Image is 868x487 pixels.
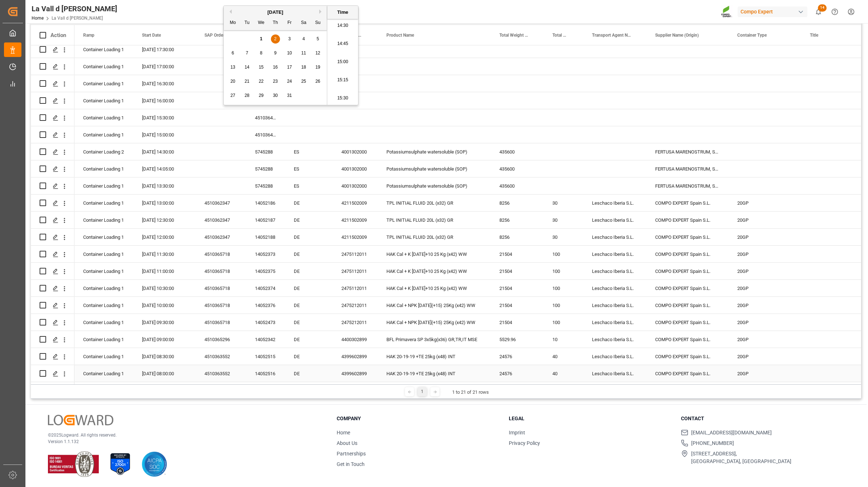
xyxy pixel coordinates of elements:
[271,91,280,100] div: Choose Thursday, October 30th, 2025
[285,63,294,72] div: Choose Friday, October 17th, 2025
[273,93,277,98] span: 30
[243,49,252,58] div: Choose Tuesday, October 7th, 2025
[491,365,544,382] div: 24576
[491,348,544,365] div: 24576
[491,297,544,314] div: 21504
[729,263,801,279] div: 20GP
[31,126,74,143] div: Press SPACE to select this row.
[133,143,196,160] div: [DATE] 14:30:00
[299,63,308,72] div: Choose Saturday, October 18th, 2025
[133,177,196,194] div: [DATE] 13:30:00
[378,177,491,194] div: Potassiumsulphate watersoluble (SOP)
[583,212,646,228] div: Leschaco Iberia S.L.
[271,77,280,86] div: Choose Thursday, October 23rd, 2025
[333,297,378,314] div: 2475212011
[196,348,246,365] div: 4510363552
[31,246,74,263] div: Press SPACE to select this row.
[337,451,366,457] a: Partnerships
[285,91,294,100] div: Choose Friday, October 31st, 2025
[592,33,631,38] span: Transport Agent Name
[646,143,729,160] div: FERTUSA MARENOSTRUM, SLU
[228,49,238,58] div: Choose Monday, October 6th, 2025
[333,365,378,382] div: 4399602899
[583,246,646,262] div: Leschaco Iberia S.L.
[246,143,285,160] div: 5745288
[646,365,729,382] div: COMPO EXPERT Spain S.L.
[133,212,196,228] div: [DATE] 12:30:00
[196,246,246,262] div: 4510365718
[32,16,44,21] a: Home
[509,430,525,435] a: Imprint
[243,63,252,72] div: Choose Tuesday, October 14th, 2025
[274,36,277,41] span: 2
[246,331,285,348] div: 14052342
[83,263,125,280] div: Container Loading 1
[133,195,196,211] div: [DATE] 13:00:00
[133,365,196,382] div: [DATE] 08:00:00
[337,461,365,467] a: Get in Touch
[246,263,285,279] div: 14052375
[544,246,583,262] div: 100
[333,314,378,331] div: 2475212011
[333,348,378,365] div: 4399602899
[285,195,333,211] div: DE
[273,65,277,70] span: 16
[646,195,729,211] div: COMPO EXPERT Spain S.L.
[491,229,544,245] div: 8256
[260,36,263,41] span: 1
[655,33,699,38] span: Supplier Name (Origin)
[544,229,583,245] div: 30
[299,77,308,86] div: Choose Saturday, October 25th, 2025
[285,19,294,28] div: Fr
[544,331,583,348] div: 10
[333,160,378,177] div: 4001302000
[299,34,308,44] div: Choose Saturday, October 4th, 2025
[285,280,333,296] div: DE
[285,297,333,314] div: DE
[257,19,266,28] div: We
[491,263,544,279] div: 21504
[244,79,249,84] span: 21
[142,451,167,477] img: AICPA SOC
[83,212,125,229] div: Container Loading 1
[246,280,285,296] div: 14052374
[646,331,729,348] div: COMPO EXPERT Spain S.L.
[583,195,646,211] div: Leschaco Iberia S.L.
[108,451,133,477] img: ISO 27001 Certification
[738,7,807,17] div: Compo Expert
[333,331,378,348] div: 4400302899
[31,195,74,212] div: Press SPACE to select this row.
[271,49,280,58] div: Choose Thursday, October 9th, 2025
[729,314,801,331] div: 20GP
[491,212,544,228] div: 8256
[285,160,333,177] div: ES
[133,160,196,177] div: [DATE] 14:05:00
[333,212,378,228] div: 4211502009
[204,33,231,38] span: SAP Order Number
[544,280,583,296] div: 100
[83,178,125,195] div: Container Loading 1
[583,331,646,348] div: Leschaco Iberia S.L.
[333,280,378,296] div: 2475112011
[378,160,491,177] div: Potassiumsulphate watersoluble (SOP)
[196,331,246,348] div: 4510365296
[378,348,491,365] div: HAK 20-19-19 +TE 25kg (x48) INT
[83,246,125,263] div: Container Loading 1
[810,33,818,38] span: Title
[246,348,285,365] div: 14052515
[583,297,646,314] div: Leschaco Iberia S.L.
[333,177,378,194] div: 4001302000
[31,92,74,109] div: Press SPACE to select this row.
[230,79,235,84] span: 20
[31,212,74,229] div: Press SPACE to select this row.
[646,280,729,296] div: COMPO EXPERT Spain S.L.
[333,263,378,279] div: 2475112011
[491,195,544,211] div: 8256
[259,65,263,70] span: 15
[83,58,125,75] div: Container Loading 1
[333,143,378,160] div: 4001302000
[315,79,320,84] span: 26
[196,212,246,228] div: 4510362347
[31,177,74,195] div: Press SPACE to select this row.
[31,297,74,314] div: Press SPACE to select this row.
